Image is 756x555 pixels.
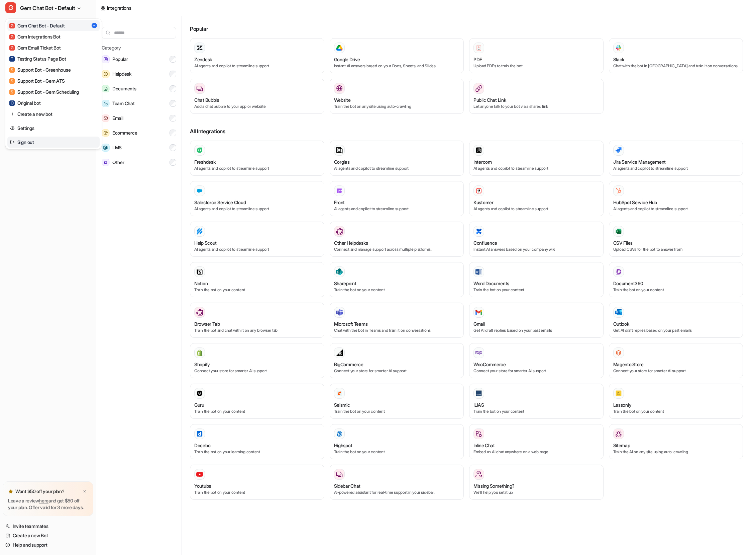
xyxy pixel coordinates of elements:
div: Support Bot - Gem ATS [9,77,65,84]
div: Original bot [9,99,41,106]
span: G [9,23,15,28]
a: Sign out [7,137,100,148]
a: Create a new bot [7,108,100,120]
span: T [9,56,15,62]
div: Support Bot - Gem Scheduling [9,88,79,95]
img: reset [10,139,15,146]
span: Gem Chat Bot - Default [20,3,75,13]
div: Support Bot - Greenhouse [9,66,71,73]
div: GGem Chat Bot - Default [5,19,102,149]
span: O [9,100,15,106]
span: G [9,34,15,39]
div: Gem Email Ticket Bot [9,44,61,51]
span: S [9,89,15,95]
img: reset [10,110,15,117]
span: S [9,78,15,84]
div: Gem Integrations Bot [9,33,60,40]
div: Gem Chat Bot - Default [9,22,65,29]
img: reset [10,125,15,132]
span: S [9,67,15,73]
div: Testing Status Page Bot [9,55,66,62]
a: Settings [7,123,100,134]
span: G [5,2,16,13]
span: G [9,45,15,51]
